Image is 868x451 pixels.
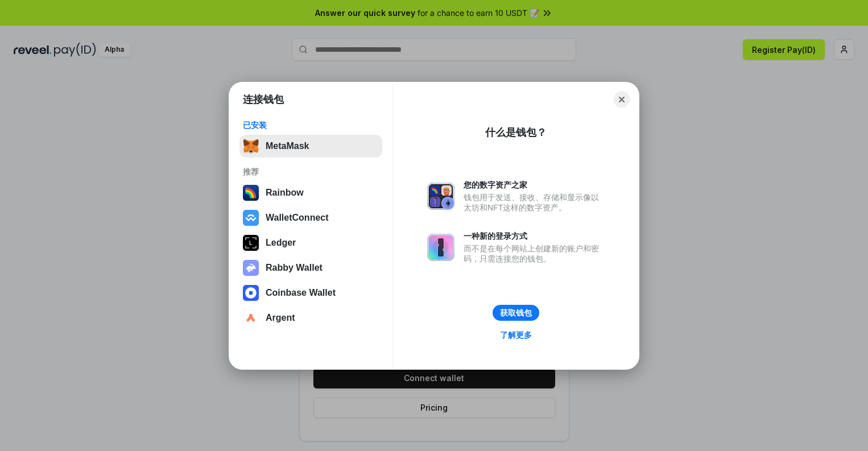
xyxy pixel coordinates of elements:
button: WalletConnect [239,206,382,229]
img: svg+xml,%3Csvg%20xmlns%3D%22http%3A%2F%2Fwww.w3.org%2F2000%2Fsvg%22%20fill%3D%22none%22%20viewBox... [243,260,259,276]
div: MetaMask [266,141,309,151]
div: Rabby Wallet [266,263,323,273]
button: Rabby Wallet [239,256,382,279]
div: 什么是钱包？ [485,126,547,139]
img: svg+xml,%3Csvg%20width%3D%2228%22%20height%3D%2228%22%20viewBox%3D%220%200%2028%2028%22%20fill%3D... [243,210,259,226]
img: svg+xml,%3Csvg%20xmlns%3D%22http%3A%2F%2Fwww.w3.org%2F2000%2Fsvg%22%20width%3D%2228%22%20height%3... [243,235,259,251]
h1: 连接钱包 [243,93,284,106]
img: svg+xml,%3Csvg%20fill%3D%22none%22%20height%3D%2233%22%20viewBox%3D%220%200%2035%2033%22%20width%... [243,138,259,154]
div: 推荐 [243,167,379,177]
div: 一种新的登录方式 [464,231,605,241]
img: svg+xml,%3Csvg%20width%3D%2228%22%20height%3D%2228%22%20viewBox%3D%220%200%2028%2028%22%20fill%3D... [243,285,259,301]
a: 了解更多 [493,328,539,342]
img: svg+xml,%3Csvg%20width%3D%2228%22%20height%3D%2228%22%20viewBox%3D%220%200%2028%2028%22%20fill%3D... [243,310,259,326]
div: 而不是在每个网站上创建新的账户和密码，只需连接您的钱包。 [464,243,605,264]
button: MetaMask [239,135,382,158]
button: Argent [239,307,382,329]
div: WalletConnect [266,213,329,223]
button: 获取钱包 [493,305,539,321]
div: Ledger [266,238,296,248]
img: svg+xml,%3Csvg%20xmlns%3D%22http%3A%2F%2Fwww.w3.org%2F2000%2Fsvg%22%20fill%3D%22none%22%20viewBox... [427,183,454,210]
button: Close [614,92,630,107]
div: 了解更多 [500,330,532,340]
div: 钱包用于发送、接收、存储和显示像以太坊和NFT这样的数字资产。 [464,192,605,213]
div: Argent [266,313,295,323]
div: 您的数字资产之家 [464,180,605,190]
img: svg+xml,%3Csvg%20width%3D%22120%22%20height%3D%22120%22%20viewBox%3D%220%200%20120%20120%22%20fil... [243,185,259,201]
div: Rainbow [266,188,304,198]
button: Coinbase Wallet [239,282,382,304]
button: Ledger [239,231,382,254]
button: Rainbow [239,181,382,204]
div: Coinbase Wallet [266,288,336,298]
img: svg+xml,%3Csvg%20xmlns%3D%22http%3A%2F%2Fwww.w3.org%2F2000%2Fsvg%22%20fill%3D%22none%22%20viewBox... [427,234,454,261]
div: 获取钱包 [500,308,532,318]
div: 已安装 [243,120,379,130]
